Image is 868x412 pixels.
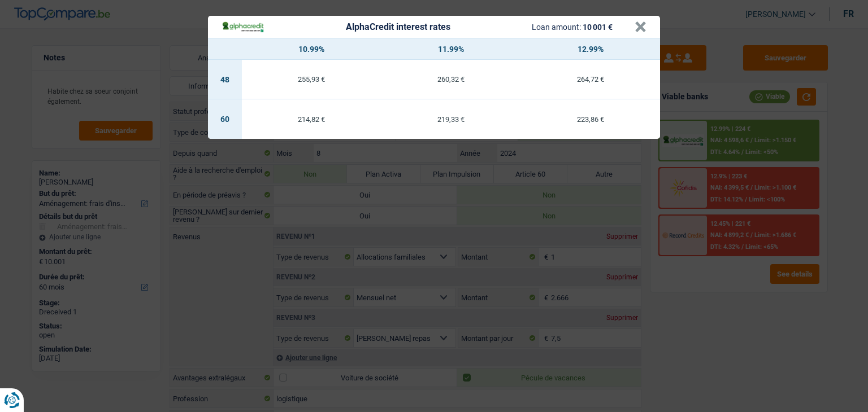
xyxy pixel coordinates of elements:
div: 264,72 € [520,76,660,83]
div: 219,33 € [381,116,521,123]
th: 12.99% [520,38,660,60]
td: 48 [208,60,242,99]
button: × [635,21,646,33]
div: 260,32 € [381,76,521,83]
img: AlphaCredit [222,20,264,33]
th: 10.99% [242,38,381,60]
div: 214,82 € [242,116,381,123]
td: 60 [208,99,242,139]
div: AlphaCredit interest rates [346,23,450,32]
th: 11.99% [381,38,521,60]
span: 10 001 € [583,23,613,32]
div: 255,93 € [242,76,381,83]
span: Loan amount: [532,23,581,32]
div: 223,86 € [520,116,660,123]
